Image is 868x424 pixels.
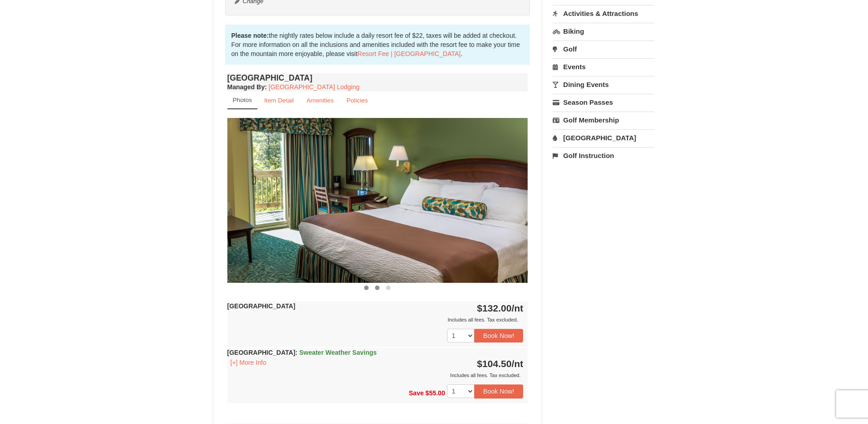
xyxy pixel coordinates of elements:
[227,83,267,91] strong: :
[512,303,524,313] span: /nt
[553,76,654,93] a: Dining Events
[227,73,528,82] h4: [GEOGRAPHIC_DATA]
[225,25,530,65] div: the nightly rates below include a daily resort fee of $22, taxes will be added at checkout. For m...
[227,371,524,380] div: Includes all fees. Tax excluded.
[426,389,445,397] span: $55.00
[553,58,654,75] a: Events
[227,92,257,109] a: Photos
[477,358,512,369] span: $104.50
[358,50,461,57] a: Resort Fee | [GEOGRAPHIC_DATA]
[553,129,654,146] a: [GEOGRAPHIC_DATA]
[299,349,377,356] span: Sweater Weather Savings
[301,92,340,109] a: Amenities
[233,97,252,103] small: Photos
[227,358,270,368] button: [+] More Info
[553,94,654,111] a: Season Passes
[227,118,528,282] img: 18876286-36-6bbdb14b.jpg
[231,32,269,39] strong: Please note:
[474,329,524,342] button: Book Now!
[227,349,377,356] strong: [GEOGRAPHIC_DATA]
[269,83,360,91] a: [GEOGRAPHIC_DATA] Lodging
[553,5,654,22] a: Activities & Attractions
[477,303,524,313] strong: $132.00
[474,384,524,398] button: Book Now!
[512,358,524,369] span: /nt
[553,41,654,57] a: Golf
[307,97,334,104] small: Amenities
[340,92,374,109] a: Policies
[553,112,654,128] a: Golf Membership
[227,83,265,91] span: Managed By
[258,92,300,109] a: Item Detail
[553,147,654,164] a: Golf Instruction
[227,315,524,324] div: Includes all fees. Tax excluded.
[295,349,298,356] span: :
[409,389,424,397] span: Save
[227,302,296,310] strong: [GEOGRAPHIC_DATA]
[264,97,294,104] small: Item Detail
[346,97,368,104] small: Policies
[553,23,654,40] a: Biking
